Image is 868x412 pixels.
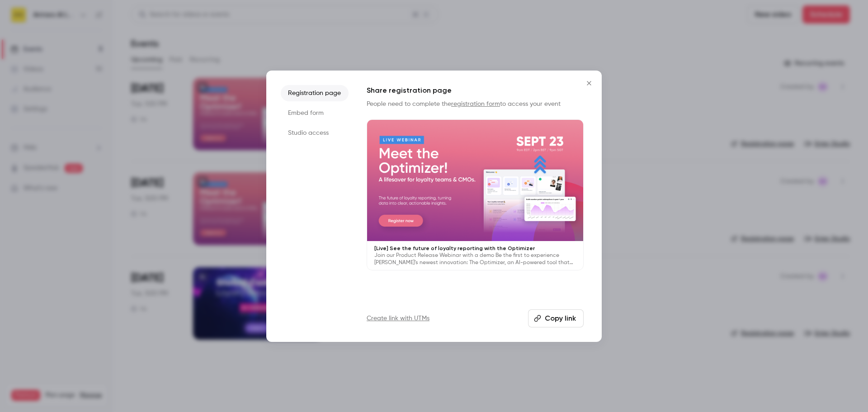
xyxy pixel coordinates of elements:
[281,125,349,141] li: Studio access
[367,314,429,323] a: Create link with UTMs
[528,309,584,327] button: Copy link
[367,99,584,109] p: People need to complete the to access your event
[374,252,576,266] p: Join our Product Release Webinar with a demo Be the first to experience [PERSON_NAME]’s newest in...
[367,85,584,96] h1: Share registration page
[281,105,349,121] li: Embed form
[451,101,500,107] a: registration form
[281,85,349,101] li: Registration page
[580,74,598,92] button: Close
[374,245,576,252] p: [Live] See the future of loyalty reporting with the Optimizer
[367,119,584,271] a: [Live] See the future of loyalty reporting with the OptimizerJoin our Product Release Webinar wit...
